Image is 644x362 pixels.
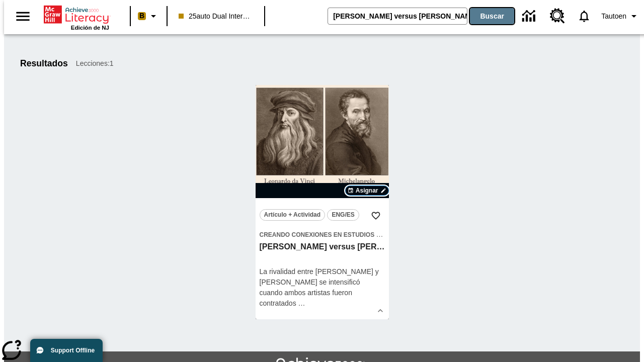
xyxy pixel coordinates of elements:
button: Buscar [470,8,514,24]
span: Creando conexiones en Estudios Sociales [260,231,407,238]
button: Ver más [373,303,388,318]
button: Asignar Elegir fechas [345,186,389,196]
button: Artículo + Actividad [260,209,326,221]
button: Añadir a mis Favoritas [367,207,385,225]
button: ENG/ES [327,209,359,221]
span: Tema: Creando conexiones en Estudios Sociales/Historia universal II [260,229,385,240]
div: La rivalidad entre [PERSON_NAME] y [PERSON_NAME] se intensificó cuando ambos artistas fueron cont... [260,266,385,309]
span: Lecciones : 1 [76,58,114,69]
a: Portada [44,5,109,25]
span: 25auto Dual International [179,11,253,22]
span: Support Offline [51,347,95,354]
a: Centro de información [516,3,544,30]
h3: Miguel Ángel versus Leonardo [260,242,385,252]
h1: Resultados [20,58,68,69]
div: Portada [44,4,109,31]
span: B [139,10,144,22]
button: Perfil/Configuración [597,7,644,25]
span: Tautoen [601,11,626,22]
button: Support Offline [30,339,103,362]
span: Edición de NJ [71,25,109,31]
span: ENG/ES [332,210,354,220]
a: Centro de recursos, Se abrirá en una pestaña nueva. [544,3,571,30]
span: Artículo + Actividad [264,210,321,220]
button: Boost El color de la clase es melocotón. Cambiar el color de la clase. [134,7,164,25]
span: … [298,299,305,307]
div: lesson details [256,85,389,319]
a: Notificaciones [571,3,597,29]
button: Abrir el menú lateral [8,2,38,31]
input: Buscar campo [328,8,467,24]
span: Asignar [356,186,378,195]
